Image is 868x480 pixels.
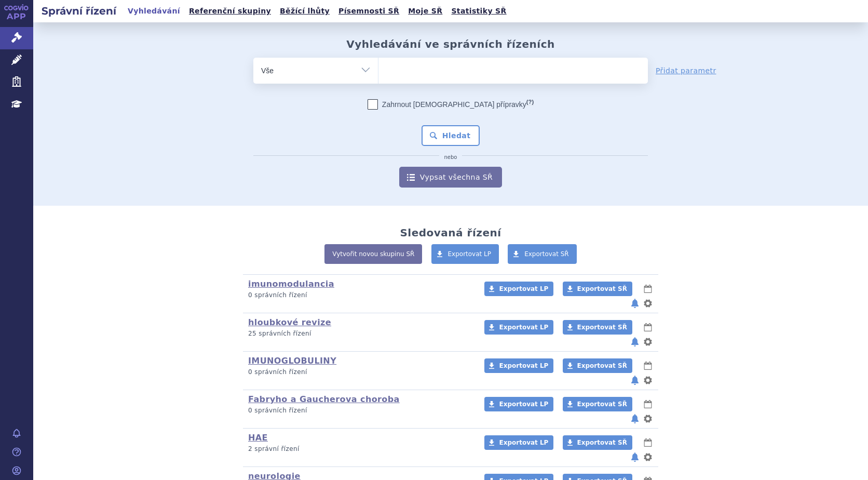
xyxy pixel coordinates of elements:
a: Exportovat LP [484,320,553,335]
a: Exportovat LP [484,435,553,450]
h2: Vyhledávání ve správních řízeních [346,38,555,50]
a: Exportovat SŘ [563,358,632,373]
button: nastavení [643,336,653,348]
button: lhůty [643,321,653,334]
p: 0 správních řízení [248,406,471,415]
button: nastavení [643,374,653,386]
a: IMUNOGLOBULINY [248,356,336,366]
span: Exportovat LP [499,401,548,408]
p: 0 správních řízení [248,368,471,377]
button: notifikace [630,412,640,425]
h2: Sledovaná řízení [400,226,501,239]
p: 0 správních řízení [248,291,471,300]
a: Exportovat SŘ [563,282,632,296]
a: Referenční skupiny [186,4,274,18]
label: Zahrnout [DEMOGRAPHIC_DATA] přípravky [368,99,534,110]
a: Moje SŘ [405,4,445,18]
span: Exportovat LP [499,362,548,369]
span: Exportovat SŘ [524,250,569,258]
a: Písemnosti SŘ [335,4,402,18]
span: Exportovat SŘ [577,439,627,446]
button: notifikace [630,336,640,348]
i: nebo [439,154,463,161]
a: Exportovat LP [484,397,553,411]
button: lhůty [643,436,653,449]
a: hloubkové revize [248,317,331,327]
button: lhůty [643,398,653,410]
a: Přidat parametr [656,65,716,76]
a: Exportovat SŘ [563,397,632,411]
abbr: (?) [526,99,534,105]
button: notifikace [630,297,640,310]
a: Exportovat SŘ [563,435,632,450]
a: Vytvořit novou skupinu SŘ [324,244,422,264]
p: 25 správních řízení [248,329,471,338]
a: Exportovat SŘ [563,320,632,335]
span: Exportovat LP [448,250,492,258]
span: Exportovat SŘ [577,401,627,408]
a: Exportovat LP [484,358,553,373]
h2: Správní řízení [33,4,125,18]
button: lhůty [643,359,653,372]
a: Exportovat LP [431,244,499,264]
a: HAE [248,433,268,443]
span: Exportovat SŘ [577,324,627,331]
a: Vypsat všechna SŘ [399,167,502,188]
button: notifikace [630,451,640,463]
a: Exportovat LP [484,282,553,296]
a: Vyhledávání [125,4,183,18]
button: nastavení [643,297,653,310]
a: Statistiky SŘ [448,4,509,18]
span: Exportovat SŘ [577,285,627,292]
span: Exportovat LP [499,324,548,331]
span: Exportovat SŘ [577,362,627,369]
button: lhůty [643,283,653,295]
a: Exportovat SŘ [508,244,577,264]
span: Exportovat LP [499,285,548,292]
span: Exportovat LP [499,439,548,446]
a: Fabryho a Gaucherova choroba [248,394,400,404]
a: imunomodulancia [248,279,334,289]
button: notifikace [630,374,640,386]
button: Hledat [422,125,480,146]
button: nastavení [643,412,653,425]
a: Běžící lhůty [277,4,333,18]
p: 2 správní řízení [248,445,471,454]
button: nastavení [643,451,653,463]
